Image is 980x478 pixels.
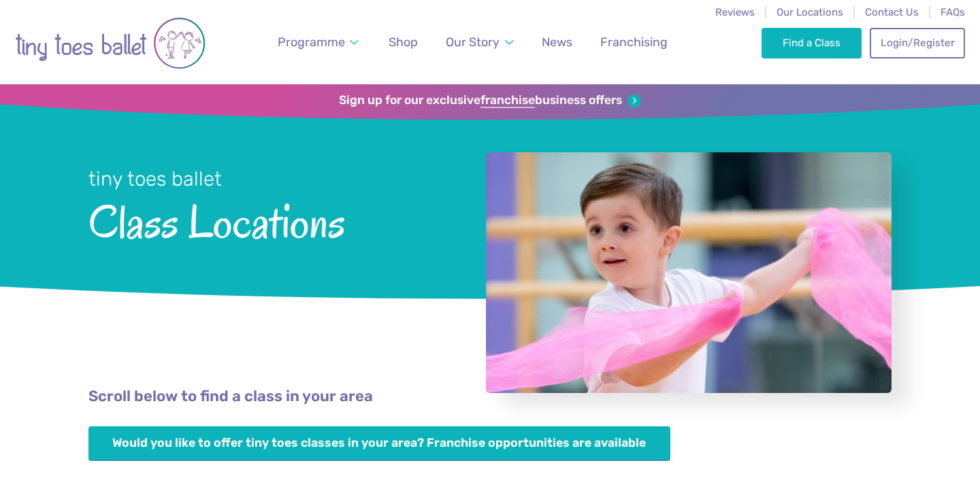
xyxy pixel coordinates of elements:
p: Scroll below to find a class in your area [88,386,892,407]
strong: franchise [480,93,535,108]
span: News [542,35,572,49]
span: Shop [389,35,418,49]
a: Sign up for our exclusivefranchisebusiness offers [339,93,640,108]
span: Class Locations [88,192,450,247]
a: Login/Register [870,28,965,58]
a: Programme [272,27,365,58]
span: Programme [278,35,345,49]
small: tiny toes ballet [88,167,222,190]
a: Find a Class [762,28,862,58]
a: Contact Us [865,6,919,18]
a: Our Locations [777,6,843,18]
a: Franchising [594,27,674,58]
span: Our Story [446,35,500,49]
a: Our Story [440,27,520,58]
a: FAQs [941,6,965,18]
a: Would you like to offer tiny toes classes in your area? Franchise opportunities are available [88,426,670,461]
img: tiny toes ballet [15,9,206,78]
a: Reviews [715,6,755,18]
a: News [536,27,578,58]
a: Shop [382,27,424,58]
span: Franchising [600,35,668,49]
